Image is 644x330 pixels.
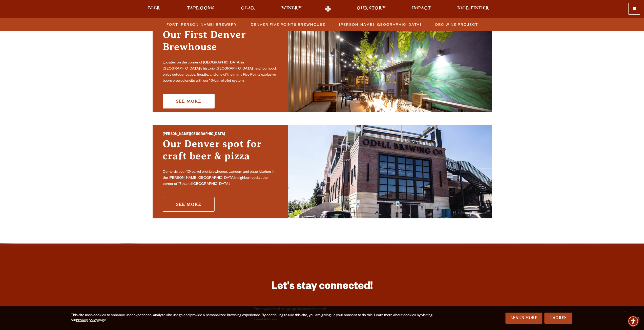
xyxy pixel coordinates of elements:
a: Gear [238,6,258,12]
a: privacy policy [76,319,98,323]
span: Impact [412,6,431,10]
h2: [PERSON_NAME][GEOGRAPHIC_DATA] [163,131,278,138]
a: Taprooms [183,6,218,12]
span: Taprooms [187,6,215,10]
span: Our Story [357,6,386,10]
span: Gear [241,6,255,10]
a: I Agree [544,313,572,324]
div: This site uses cookies to enhance user experience, analyze site usage and provide a personalized ... [71,313,442,323]
h3: Our First Denver Brewhouse [163,29,278,58]
div: Accessibility Menu [628,316,639,327]
a: [PERSON_NAME] [GEOGRAPHIC_DATA] [336,21,424,28]
span: Fort [PERSON_NAME] Brewery [167,21,237,28]
a: Fort [PERSON_NAME] Brewery [163,21,240,28]
span: Beer Finder [457,6,489,10]
a: Beer [145,6,164,12]
p: Come visit our 10-barrel pilot brewhouse, taproom and pizza kitchen in the [PERSON_NAME][GEOGRAPH... [163,169,278,187]
span: OBC Wine Project [435,21,478,28]
a: See More [163,197,215,212]
a: Beer Finder [454,6,492,12]
span: Denver Five Points Brewhouse [251,21,325,28]
a: Scroll to top [619,305,631,317]
a: Our Story [353,6,389,12]
a: See More [163,94,215,108]
a: Impact [409,6,434,12]
p: Located on the corner of [GEOGRAPHIC_DATA] in [GEOGRAPHIC_DATA]’s historic [GEOGRAPHIC_DATA] neig... [163,60,278,84]
img: Sloan’s Lake Brewhouse' [288,125,492,218]
img: Promo Card Aria Label' [288,18,492,112]
span: Winery [281,6,302,10]
span: [PERSON_NAME] [GEOGRAPHIC_DATA] [339,21,421,28]
a: Odell Home [319,6,338,12]
a: Winery [278,6,305,12]
a: Learn More [505,313,543,324]
h3: Let's stay connected! [254,280,390,295]
span: Beer [148,6,160,10]
a: Denver Five Points Brewhouse [248,21,328,28]
h3: Our Denver spot for craft beer & pizza [163,138,278,167]
a: OBC Wine Project [432,21,481,28]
